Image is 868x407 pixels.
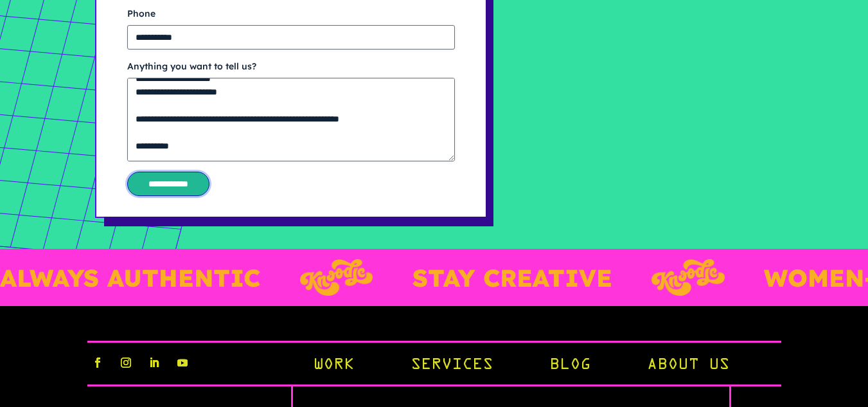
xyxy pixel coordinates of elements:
[628,259,701,296] img: Layer_3
[411,355,493,377] a: Services
[172,352,193,373] a: youtube
[647,355,729,377] a: About Us
[116,352,136,373] a: instagram
[276,259,349,296] img: Layer_3
[549,355,590,377] a: Blog
[127,60,455,73] label: Anything you want to tell us?
[389,266,589,290] p: STAY CREATIVE
[144,352,164,373] a: linkedin
[87,352,108,373] a: facebook
[127,7,455,20] label: Phone
[313,355,354,377] a: Work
